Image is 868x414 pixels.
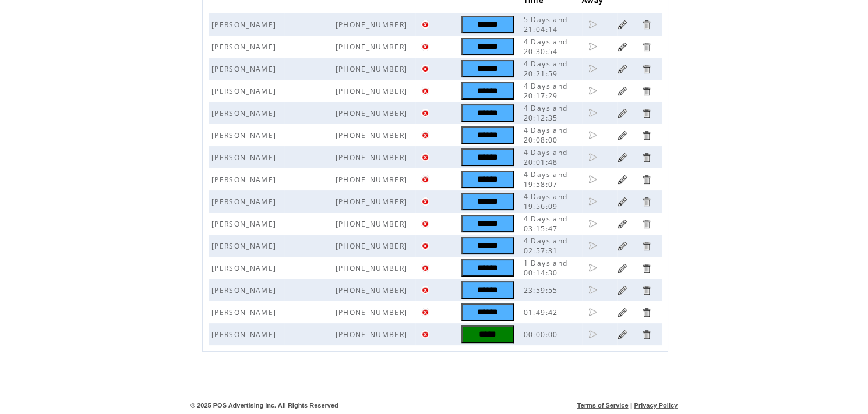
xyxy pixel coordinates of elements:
[588,263,597,273] a: Click to set as walk away
[641,63,652,75] a: Click to delete
[641,285,652,296] a: Click to delete
[617,152,628,163] a: Click to edit
[588,330,597,339] a: Click to set as walk away
[588,241,597,250] a: Click to set as walk away
[211,241,279,251] span: [PERSON_NAME]
[211,86,279,96] span: [PERSON_NAME]
[524,192,567,211] span: 4 Days and 19:56:09
[336,263,411,273] span: [PHONE_NUMBER]
[336,130,411,140] span: [PHONE_NUMBER]
[641,218,652,229] a: Click to delete
[336,86,411,96] span: [PHONE_NUMBER]
[617,41,628,52] a: Click to edit
[641,86,652,97] a: Click to delete
[211,197,279,207] span: [PERSON_NAME]
[211,175,279,185] span: [PERSON_NAME]
[524,214,567,233] span: 4 Days and 03:15:47
[211,263,279,273] span: [PERSON_NAME]
[641,196,652,207] a: Click to delete
[336,285,411,295] span: [PHONE_NUMBER]
[588,307,597,317] a: Click to set as walk away
[336,108,411,118] span: [PHONE_NUMBER]
[617,329,628,340] a: Click to edit
[588,108,597,118] a: Click to set as walk away
[336,175,411,185] span: [PHONE_NUMBER]
[524,330,561,339] span: 00:00:00
[211,153,279,162] span: [PERSON_NAME]
[336,197,411,207] span: [PHONE_NUMBER]
[588,285,597,295] a: Click to set as walk away
[588,219,597,228] a: Click to set as walk away
[524,285,561,295] span: 23:59:55
[641,108,652,119] a: Click to delete
[211,219,279,229] span: [PERSON_NAME]
[617,307,628,318] a: Click to edit
[524,125,567,145] span: 4 Days and 20:08:00
[211,20,279,30] span: [PERSON_NAME]
[524,147,567,167] span: 4 Days and 20:01:48
[211,130,279,140] span: [PERSON_NAME]
[211,285,279,295] span: [PERSON_NAME]
[336,241,411,251] span: [PHONE_NUMBER]
[336,20,411,30] span: [PHONE_NUMBER]
[641,329,652,340] a: Click to delete
[641,41,652,52] a: Click to delete
[524,258,567,278] span: 1 Days and 00:14:30
[577,402,629,409] a: Terms of Service
[190,402,338,409] span: © 2025 POS Advertising Inc. All Rights Reserved
[634,402,678,409] a: Privacy Policy
[524,307,561,317] span: 01:49:42
[617,263,628,274] a: Click to edit
[617,196,628,207] a: Click to edit
[588,86,597,95] a: Click to set as walk away
[211,64,279,74] span: [PERSON_NAME]
[617,240,628,252] a: Click to edit
[211,108,279,118] span: [PERSON_NAME]
[336,64,411,74] span: [PHONE_NUMBER]
[336,153,411,162] span: [PHONE_NUMBER]
[617,19,628,30] a: Click to edit
[524,37,567,56] span: 4 Days and 20:30:54
[336,330,411,339] span: [PHONE_NUMBER]
[336,307,411,317] span: [PHONE_NUMBER]
[588,64,597,73] a: Click to set as walk away
[211,42,279,52] span: [PERSON_NAME]
[524,169,567,189] span: 4 Days and 19:58:07
[617,174,628,185] a: Click to edit
[524,236,567,256] span: 4 Days and 02:57:31
[617,86,628,97] a: Click to edit
[641,240,652,252] a: Click to delete
[588,197,597,206] a: Click to set as walk away
[588,153,597,162] a: Click to set as walk away
[524,81,567,101] span: 4 Days and 20:17:29
[588,20,597,29] a: Click to set as walk away
[617,63,628,75] a: Click to edit
[588,175,597,184] a: Click to set as walk away
[524,59,567,79] span: 4 Days and 20:21:59
[630,402,632,409] span: |
[617,218,628,229] a: Click to edit
[617,108,628,119] a: Click to edit
[641,152,652,163] a: Click to delete
[336,219,411,229] span: [PHONE_NUMBER]
[588,42,597,51] a: Click to set as walk away
[641,130,652,141] a: Click to delete
[336,42,411,52] span: [PHONE_NUMBER]
[524,15,567,34] span: 5 Days and 21:04:14
[211,330,279,339] span: [PERSON_NAME]
[524,103,567,123] span: 4 Days and 20:12:35
[588,130,597,140] a: Click to set as walk away
[641,174,652,185] a: Click to delete
[617,130,628,141] a: Click to edit
[617,285,628,296] a: Click to edit
[641,263,652,274] a: Click to delete
[641,19,652,30] a: Click to delete
[211,307,279,317] span: [PERSON_NAME]
[641,307,652,318] a: Click to delete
